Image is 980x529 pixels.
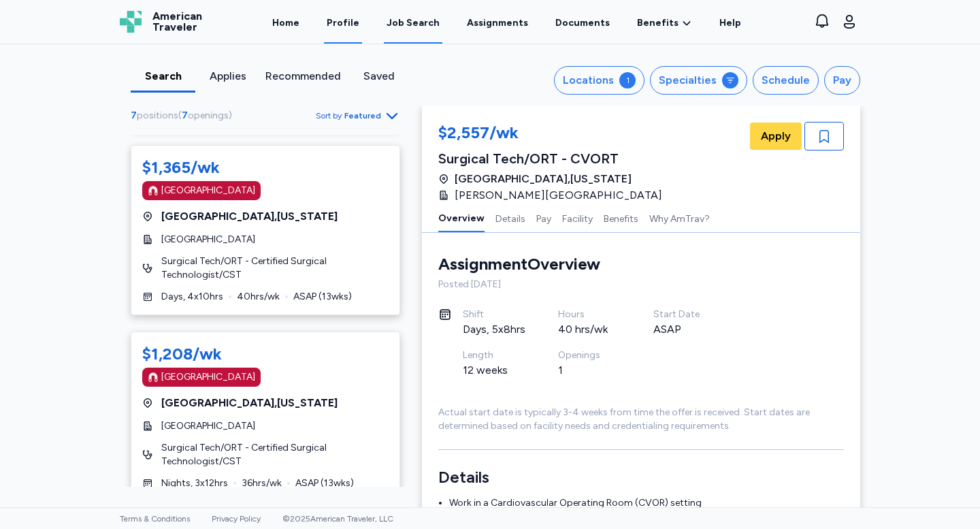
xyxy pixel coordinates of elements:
button: Why AmTrav? [649,204,710,232]
span: [GEOGRAPHIC_DATA] , [US_STATE] [161,395,338,411]
span: © 2025 American Traveler, LLC [282,514,393,524]
a: Job Search [384,1,442,44]
span: [GEOGRAPHIC_DATA] [161,233,255,246]
span: openings [188,110,229,121]
span: 40 hrs/wk [237,290,280,304]
div: Locations [563,72,614,89]
span: positions [137,110,178,121]
button: Details [495,204,525,232]
div: [GEOGRAPHIC_DATA] [161,370,255,384]
div: Surgical Tech/ORT - CVORT [438,149,670,168]
span: Surgical Tech/ORT - Certified Surgical Technologist/CST [161,255,389,282]
div: Applies [201,68,255,84]
button: Schedule [753,66,819,95]
button: Pay [536,204,551,232]
span: Benefits [637,16,679,30]
button: Benefits [604,204,638,232]
div: $2,557/wk [438,122,670,146]
button: Facility [562,204,593,232]
h3: Details [438,466,844,488]
a: Privacy Policy [212,514,261,524]
div: Days, 5x8hrs [463,321,525,338]
div: $1,208/wk [142,343,222,365]
a: Profile [324,1,362,44]
button: Specialties [650,66,747,95]
span: Featured [344,110,381,121]
div: Schedule [762,72,810,89]
span: ASAP ( 13 wks) [293,290,352,304]
span: [GEOGRAPHIC_DATA] , [US_STATE] [455,171,632,187]
button: Sort byFeatured [316,108,400,124]
span: Sort by [316,110,342,121]
div: Pay [833,72,851,89]
span: [PERSON_NAME][GEOGRAPHIC_DATA] [455,187,662,204]
span: Days, 4x10hrs [161,290,223,304]
img: Logo [120,11,142,33]
div: Job Search [387,16,440,30]
div: 1 [619,72,636,89]
div: $1,365/wk [142,157,220,178]
div: Length [463,349,525,362]
div: Actual start date is typically 3-4 weeks from time the offer is received. Start dates are determi... [438,406,844,433]
div: Shift [463,308,525,321]
div: Search [136,68,190,84]
div: Hours [558,308,621,321]
li: Work in a Cardiovascular Operating Room (CVOR) setting [449,496,844,510]
span: 7 [131,110,137,121]
div: ASAP [653,321,716,338]
div: Posted [DATE] [438,278,844,291]
button: Overview [438,204,485,232]
span: Apply [761,128,791,144]
div: 12 weeks [463,362,525,379]
span: ASAP ( 13 wks) [295,477,354,490]
a: Terms & Conditions [120,514,190,524]
div: [GEOGRAPHIC_DATA] [161,184,255,197]
span: American Traveler [152,11,202,33]
a: Benefits [637,16,692,30]
button: Locations1 [554,66,644,95]
button: Apply [750,123,802,150]
span: 7 [182,110,188,121]
div: Specialties [659,72,717,89]
span: Nights, 3x12hrs [161,477,228,490]
div: 1 [558,362,621,379]
div: Openings [558,349,621,362]
span: 36 hrs/wk [242,477,282,490]
span: [GEOGRAPHIC_DATA] , [US_STATE] [161,208,338,225]
div: 40 hrs/wk [558,321,621,338]
div: Saved [352,68,406,84]
div: Recommended [265,68,341,84]
span: Surgical Tech/ORT - Certified Surgical Technologist/CST [161,441,389,468]
button: Pay [824,66,860,95]
div: ( ) [131,109,238,123]
div: Start Date [653,308,716,321]
span: [GEOGRAPHIC_DATA] [161,419,255,433]
div: Assignment Overview [438,253,600,275]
